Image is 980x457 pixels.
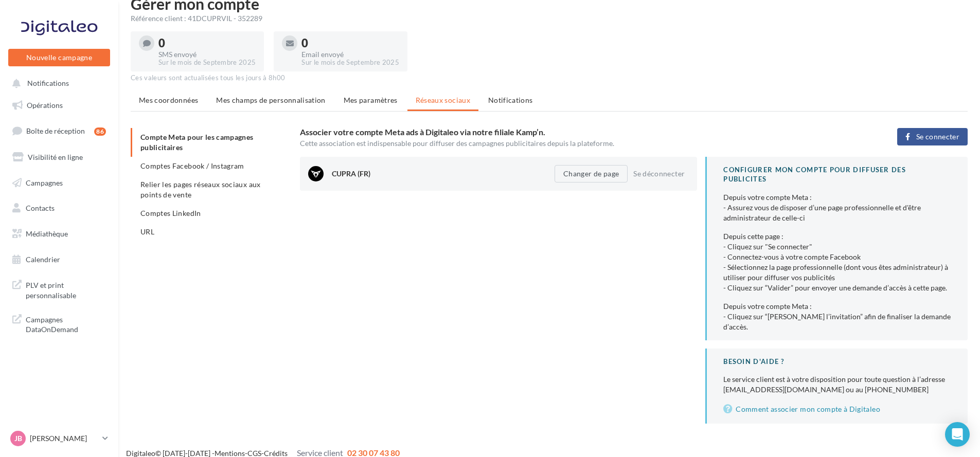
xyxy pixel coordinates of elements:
span: Mes champs de personnalisation [216,96,326,104]
span: Opérations [27,101,63,109]
a: Visibilité en ligne [6,147,112,168]
span: Campagnes DataOnDemand [26,313,106,335]
div: Le service client est à votre disposition pour toute question à l’adresse [EMAIL_ADDRESS][DOMAIN_... [723,374,951,395]
a: Campagnes [6,172,112,194]
span: PLV et print personnalisable [26,278,106,300]
div: Open Intercom Messenger [945,422,970,447]
span: Mes coordonnées [139,96,198,104]
div: Depuis cette page : - Cliquez sur "Se connecter" - Connectez-vous à votre compte Facebook - Sélec... [723,231,951,293]
span: Visibilité en ligne [28,153,83,161]
div: 86 [94,127,106,136]
div: CONFIGURER MON COMPTE POUR DIFFUSER DES PUBLICITES [723,165,951,184]
a: Contacts [6,197,112,219]
span: Relier les pages réseaux sociaux aux points de vente [140,180,261,199]
span: URL [140,227,154,236]
span: Médiathèque [26,229,68,238]
a: Comment associer mon compte à Digitaleo [723,403,951,415]
span: Campagnes [26,178,63,187]
div: CUPRA (FR) [332,169,532,179]
span: Boîte de réception [26,126,85,135]
span: Calendrier [26,255,60,264]
span: JB [14,433,22,444]
a: Médiathèque [6,223,112,245]
h3: Associer votre compte Meta ads à Digitaleo via notre filiale Kamp’n. [300,128,833,136]
div: Depuis votre compte Meta : - Cliquez sur “[PERSON_NAME] l’invitation” afin de finaliser la demand... [723,301,951,332]
p: [PERSON_NAME] [30,433,98,444]
div: Email envoyé [301,51,399,58]
span: Comptes Facebook / Instagram [140,161,244,170]
button: Nouvelle campagne [8,49,110,66]
div: SMS envoyé [158,51,256,58]
span: Comptes LinkedIn [140,209,201,217]
button: Se déconnecter [629,168,689,180]
div: 0 [158,38,256,49]
button: Changer de page [555,165,628,182]
div: Ces valeurs sont actualisées tous les jours à 8h00 [131,74,968,83]
div: 0 [301,38,399,49]
a: Boîte de réception86 [6,120,112,142]
div: Sur le mois de Septembre 2025 [158,58,256,67]
div: Depuis votre compte Meta : - Assurez vous de disposer d’une page professionnelle et d'être admini... [723,192,951,223]
a: PLV et print personnalisable [6,274,112,304]
button: Se connecter [897,128,968,145]
a: Calendrier [6,249,112,270]
a: Campagnes DataOnDemand [6,308,112,339]
span: Se connecter [916,133,959,141]
span: Contacts [26,204,55,212]
div: BESOIN D'AIDE ? [723,357,951,367]
div: Sur le mois de Septembre 2025 [301,58,399,67]
div: Cette association est indispensable pour diffuser des campagnes publicitaires depuis la plateforme. [300,138,833,149]
div: Référence client : 41DCUPRVIL - 352289 [131,13,968,24]
a: JB [PERSON_NAME] [8,429,110,448]
span: Mes paramètres [344,96,398,104]
a: Opérations [6,95,112,116]
span: Notifications [27,79,69,88]
span: Notifications [488,96,533,104]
